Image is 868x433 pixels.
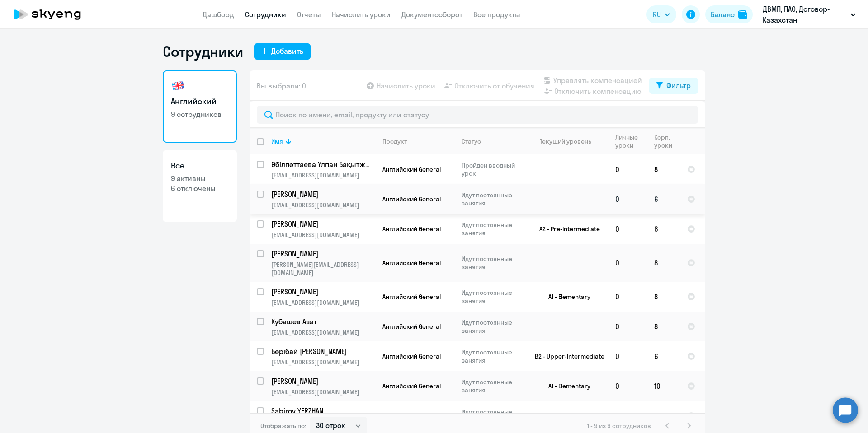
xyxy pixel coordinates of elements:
[473,10,520,19] a: Все продукты
[271,298,375,307] p: [EMAIL_ADDRESS][DOMAIN_NAME]
[654,133,674,149] div: Корп. уроки
[271,231,375,239] p: [EMAIL_ADDRESS][DOMAIN_NAME]
[271,346,375,356] a: Бөрібай [PERSON_NAME]
[524,371,608,401] td: A1 - Elementary
[382,259,441,267] span: Английский General
[608,371,647,401] td: 0
[271,317,373,326] p: Кубашев Азат
[462,318,524,335] p: Идут постоянные занятия
[462,191,524,207] p: Идут постоянные занятия
[171,173,229,183] p: 9 активны
[245,10,286,19] a: Сотрудники
[615,133,641,149] div: Личные уроки
[647,214,680,244] td: 6
[271,159,375,169] a: Әбілпәттаева Ұлпан Бақытжанқызы
[462,289,524,305] p: Идут постоянные занятия
[382,412,441,420] span: Английский General
[332,10,391,19] a: Начислить уроки
[271,261,375,277] p: [PERSON_NAME][EMAIL_ADDRESS][DOMAIN_NAME]
[540,137,591,145] div: Текущий уровень
[587,422,651,430] span: 1 - 9 из 9 сотрудников
[382,322,441,331] span: Английский General
[171,96,229,107] h3: Английский
[271,137,375,145] div: Имя
[608,282,647,312] td: 0
[171,183,229,193] p: 6 отключены
[649,78,698,94] button: Фильтр
[608,244,647,282] td: 0
[382,382,441,390] span: Английский General
[271,159,373,169] p: Әбілпәттаева Ұлпан Бақытжанқызы
[382,195,441,203] span: Английский General
[763,4,847,25] p: ДВМП, ПАО, Договор-Казахстан
[171,79,185,93] img: english
[758,4,860,25] button: ДВМП, ПАО, Договор-Казахстан
[271,317,375,326] a: Кубашев Азат
[462,408,524,424] p: Идут постоянные занятия
[462,255,524,271] p: Идут постоянные занятия
[462,137,481,145] div: Статус
[653,9,661,20] span: RU
[203,10,234,19] a: Дашборд
[608,184,647,214] td: 0
[608,401,647,431] td: 0
[271,46,303,56] div: Добавить
[163,70,237,143] a: Английский9 сотрудников
[271,388,375,396] p: [EMAIL_ADDRESS][DOMAIN_NAME]
[257,106,698,124] input: Поиск по имени, email, продукту или статусу
[171,109,229,119] p: 9 сотрудников
[271,376,373,386] p: [PERSON_NAME]
[254,43,311,60] button: Добавить
[608,154,647,184] td: 0
[382,293,441,301] span: Английский General
[524,282,608,312] td: A1 - Elementary
[271,171,375,179] p: [EMAIL_ADDRESS][DOMAIN_NAME]
[647,154,680,184] td: 8
[297,10,321,19] a: Отчеты
[647,371,680,401] td: 10
[647,282,680,312] td: 8
[271,219,373,229] p: [PERSON_NAME]
[271,249,373,259] p: [PERSON_NAME]
[531,137,608,145] div: Текущий уровень
[271,406,375,416] a: Sabirov YERZHAN
[608,312,647,341] td: 0
[705,5,753,23] button: Балансbalance
[524,341,608,371] td: B2 - Upper-Intermediate
[257,80,306,91] span: Вы выбрали: 0
[462,137,524,145] div: Статус
[615,133,646,149] div: Личные уроки
[647,184,680,214] td: 6
[271,358,375,366] p: [EMAIL_ADDRESS][DOMAIN_NAME]
[260,422,306,430] span: Отображать по:
[382,165,441,173] span: Английский General
[271,249,375,259] a: [PERSON_NAME]
[271,287,373,297] p: [PERSON_NAME]
[271,328,375,336] p: [EMAIL_ADDRESS][DOMAIN_NAME]
[524,214,608,244] td: A2 - Pre-Intermediate
[647,244,680,282] td: 8
[462,221,524,237] p: Идут постоянные занятия
[163,150,237,222] a: Все9 активны6 отключены
[271,189,375,199] a: [PERSON_NAME]
[654,133,679,149] div: Корп. уроки
[647,341,680,371] td: 6
[271,137,283,145] div: Имя
[382,352,441,360] span: Английский General
[382,225,441,233] span: Английский General
[462,161,524,177] p: Пройден вводный урок
[271,376,375,386] a: [PERSON_NAME]
[608,214,647,244] td: 0
[462,348,524,364] p: Идут постоянные занятия
[271,287,375,297] a: [PERSON_NAME]
[738,10,747,19] img: balance
[666,80,691,91] div: Фильтр
[271,219,375,229] a: [PERSON_NAME]
[382,137,407,145] div: Продукт
[646,5,676,23] button: RU
[271,346,373,356] p: Бөрібай [PERSON_NAME]
[171,160,229,172] h3: Все
[382,137,454,145] div: Продукт
[271,406,373,416] p: Sabirov YERZHAN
